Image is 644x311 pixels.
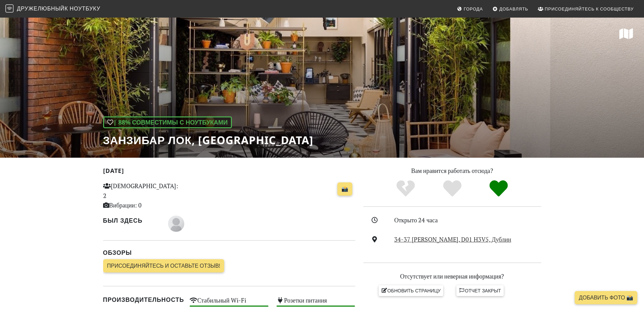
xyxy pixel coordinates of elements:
[499,6,528,12] font: Добавлять
[387,287,441,294] font: Обновить страницу
[103,248,132,257] font: Обзоры
[382,179,429,198] div: Нет
[475,179,522,198] div: Определенно!
[456,285,504,296] a: Отчет закрыт
[5,3,101,15] a: Дружелюбный к ноутбуку Дружелюбныйк ноутбуку
[5,4,14,13] img: Дружелюбный к ноутбуку
[465,287,501,294] font: Отчет закрыт
[400,272,504,280] font: Отсутствует или неверная информация?
[168,219,184,227] span: ФК
[411,166,493,175] font: Вам нравится работать отсюда?
[109,201,142,209] font: Вибрации: 0
[168,216,184,232] img: blank-535327c66bd565773addf3077783bbfce4b00ec00e9fd257753287c682c7fa38.png
[464,6,483,12] font: Города
[341,185,348,193] font: 📸
[535,3,636,15] a: Присоединяйтесь к сообществу
[17,5,65,12] font: Дружелюбный
[103,295,184,304] font: Производительность
[103,216,143,224] font: Был здесь
[113,118,228,126] font: | 88% совместимы с ноутбуками
[65,5,100,12] font: к ноутбуку
[107,262,220,269] font: Присоединяйтесь и оставьте отзыв!
[103,166,124,175] font: [DATE]
[575,291,637,304] a: Добавить фото 📸
[103,133,313,147] font: Занзибар Лок, [GEOGRAPHIC_DATA]
[103,259,224,272] a: Присоединяйтесь и оставьте отзыв!
[103,182,178,200] font: [DEMOGRAPHIC_DATA]: 2
[379,285,443,296] a: Обновить страницу
[490,3,531,15] a: Добавлять
[197,296,246,304] font: Стабильный Wi-Fi
[429,179,476,198] div: Да
[337,182,352,196] a: 📸
[579,294,633,301] font: Добавить фото 📸
[394,216,438,224] font: Открыто 24 часа
[454,3,486,15] a: Города
[394,235,511,243] a: 34-37 [PERSON_NAME], D01 H3V5, Дублин
[284,296,327,304] font: Розетки питания
[545,6,634,12] font: Присоединяйтесь к сообществу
